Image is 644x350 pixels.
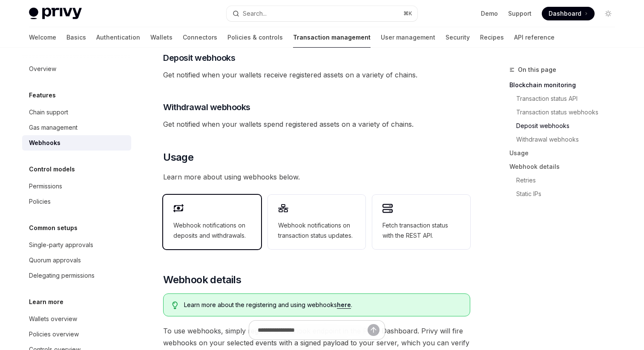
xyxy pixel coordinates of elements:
[163,69,470,81] span: Get notified when your wallets receive registered assets on a variety of chains.
[508,9,532,18] a: Support
[382,220,460,241] span: Fetch transaction status with the REST API.
[163,52,235,64] span: Deposit webhooks
[509,187,622,201] a: Static IPs
[163,171,470,183] span: Learn more about using webhooks below.
[29,164,75,174] h5: Control models
[184,301,461,309] span: Learn more about the registering and using webhooks .
[173,220,251,241] span: Webhook notifications on deposits and withdrawals.
[29,329,79,339] div: Policies overview
[29,8,82,20] img: light logo
[163,195,261,249] a: Webhook notifications on deposits and withdrawals.
[258,321,368,339] input: Ask a question...
[22,120,131,135] a: Gas management
[509,174,622,187] a: Retries
[66,27,86,48] a: Basics
[481,9,498,18] a: Demo
[22,135,131,151] a: Webhooks
[163,151,193,164] span: Usage
[22,61,131,77] a: Overview
[368,324,379,336] button: Send message
[278,220,356,241] span: Webhook notifications on transaction status updates.
[22,253,131,268] a: Quorum approvals
[29,107,68,117] div: Chain support
[509,133,622,146] a: Withdrawal webhooks
[163,273,241,287] span: Webhook details
[29,240,93,250] div: Single-party approvals
[29,181,62,191] div: Permissions
[22,237,131,253] a: Single-party approvals
[29,223,78,233] h5: Common setups
[227,27,283,48] a: Policies & controls
[163,101,250,113] span: Withdrawal webhooks
[29,270,95,281] div: Delegating permissions
[29,27,56,48] a: Welcome
[22,105,131,120] a: Chain support
[183,27,217,48] a: Connectors
[372,195,470,249] a: Fetch transaction status with the REST API.
[172,302,178,309] svg: Tip
[542,7,595,20] a: Dashboard
[29,122,78,133] div: Gas management
[403,10,412,17] span: ⌘ K
[29,255,81,265] div: Quorum approvals
[22,268,131,283] a: Delegating permissions
[601,7,615,20] button: Toggle dark mode
[509,78,622,92] a: Blockchain monitoring
[509,92,622,105] a: Transaction status API
[268,195,366,249] a: Webhook notifications on transaction status updates.
[29,297,63,307] h5: Learn more
[29,314,77,324] div: Wallets overview
[514,27,555,48] a: API reference
[509,146,622,160] a: Usage
[227,6,417,21] button: Open search
[29,138,60,148] div: Webhooks
[337,301,351,309] a: here
[22,179,131,194] a: Permissions
[518,65,556,75] span: On this page
[243,9,267,19] div: Search...
[509,119,622,133] a: Deposit webhooks
[22,311,131,327] a: Wallets overview
[509,105,622,119] a: Transaction status webhooks
[29,196,51,207] div: Policies
[446,27,470,48] a: Security
[22,194,131,209] a: Policies
[150,27,172,48] a: Wallets
[29,64,56,74] div: Overview
[96,27,140,48] a: Authentication
[381,27,435,48] a: User management
[29,90,56,100] h5: Features
[22,327,131,342] a: Policies overview
[480,27,504,48] a: Recipes
[549,9,581,18] span: Dashboard
[293,27,371,48] a: Transaction management
[509,160,622,174] a: Webhook details
[163,118,470,130] span: Get notified when your wallets spend registered assets on a variety of chains.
